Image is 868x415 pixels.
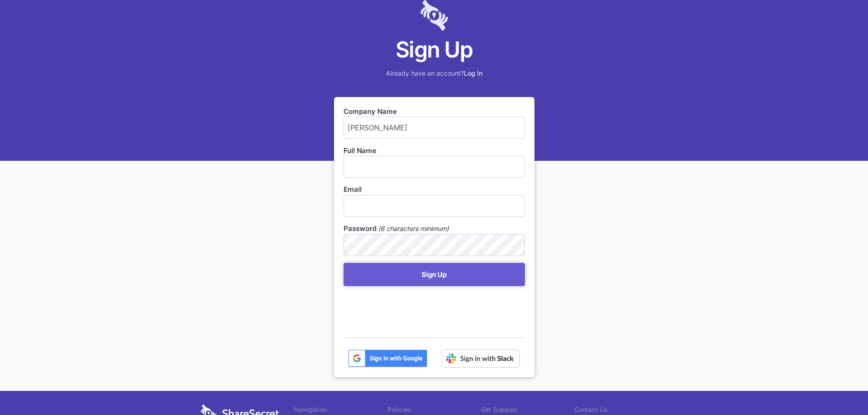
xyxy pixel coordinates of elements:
img: btn_google_signin_dark_normal_web@2x-02e5a4921c5dab0481f19210d7229f84a41d9f18e5bdafae021273015eeb... [348,349,427,368]
button: Sign Up [344,263,525,286]
img: Sign in with Slack [442,349,520,368]
label: Password [344,224,376,234]
iframe: Drift Widget Chat Controller [822,369,857,404]
a: Log In [464,69,483,77]
label: Company Name [344,107,525,117]
label: Email [344,184,525,195]
iframe: reCAPTCHA [344,291,482,326]
em: (6 characters minimum) [378,224,449,234]
label: Full Name [344,146,525,156]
